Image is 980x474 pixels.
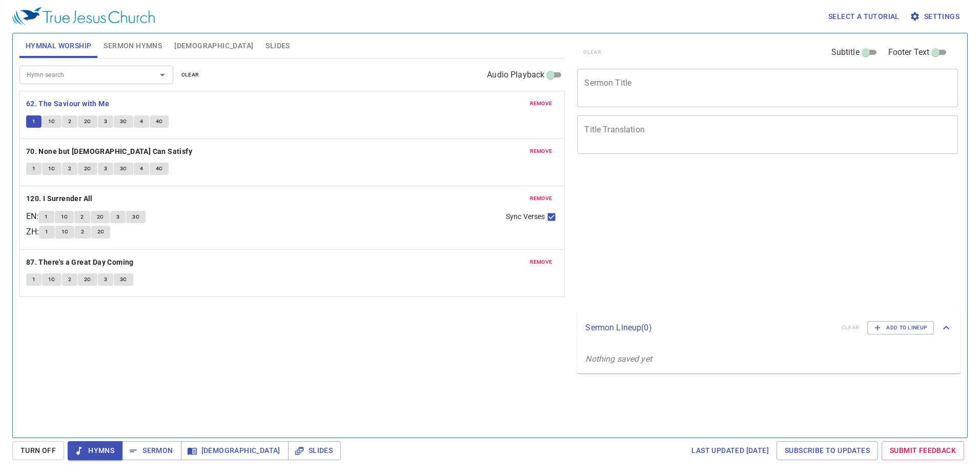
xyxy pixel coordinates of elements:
span: 2C [84,275,91,284]
button: 1 [26,273,42,286]
span: Sync Verses [506,211,545,222]
button: 1C [42,163,62,175]
button: 2C [78,163,97,175]
span: 2 [80,212,84,222]
span: 4 [140,164,143,173]
span: Subscribe to Updates [785,444,870,457]
span: Hymnal Worship [26,39,92,52]
button: 1C [42,273,62,286]
button: 2 [62,163,77,175]
span: 1C [48,117,55,126]
button: 87. There's a Great Day Coming [26,256,135,269]
span: 2C [84,117,91,126]
button: 3C [126,211,146,223]
span: 1 [32,275,35,284]
span: 1 [32,164,35,173]
button: 4 [134,115,149,128]
a: Subscribe to Updates [777,441,878,460]
button: 1 [39,226,54,238]
span: Submit Feedback [890,444,956,457]
div: Sermon Lineup(0)clearAdd to Lineup [577,311,961,345]
span: 3 [104,275,107,284]
span: 4 [140,117,143,126]
span: 3 [104,164,107,173]
span: remove [530,99,553,108]
span: 1C [61,212,68,222]
span: Hymns [76,444,114,457]
span: 2 [68,164,71,173]
button: remove [524,256,559,268]
button: Hymns [68,441,122,460]
button: 2 [62,115,77,128]
span: remove [530,147,553,156]
button: Slides [288,441,341,460]
span: 4C [156,164,163,173]
p: Sermon Lineup ( 0 ) [585,322,833,334]
i: Nothing saved yet [585,354,652,364]
span: [DEMOGRAPHIC_DATA] [174,39,253,52]
button: remove [524,192,559,205]
span: 2 [68,275,71,284]
button: 1C [55,211,74,223]
button: 2 [74,211,90,223]
button: 70. None but [DEMOGRAPHIC_DATA] Can Satisfy [26,145,194,158]
button: 2 [75,226,90,238]
button: 2C [78,115,97,128]
button: Open [155,68,170,82]
button: 2C [78,273,97,286]
button: 1C [42,115,62,128]
span: 3C [120,117,127,126]
button: Select a tutorial [824,7,904,26]
span: 1C [48,275,55,284]
button: Add to Lineup [867,321,934,334]
span: Last updated [DATE] [691,444,769,457]
b: 62. The Saviour with Me [26,97,109,110]
button: Turn Off [12,441,64,460]
span: 1C [48,164,55,173]
button: remove [524,145,559,157]
button: Settings [908,7,964,26]
span: 3 [104,117,107,126]
span: 3C [120,275,127,284]
button: 2C [91,211,110,223]
button: 62. The Saviour with Me [26,97,111,110]
span: Sermon [130,444,173,457]
span: 3 [116,212,119,222]
span: 2C [97,212,104,222]
span: Subtitle [831,46,860,58]
button: 3C [114,163,133,175]
span: 1 [45,212,48,222]
span: 1 [45,227,48,236]
button: clear [175,69,206,81]
span: Select a tutorial [828,10,900,23]
span: Sermon Hymns [104,39,162,52]
span: clear [181,70,199,80]
span: 1C [62,227,69,236]
button: 1C [55,226,75,238]
p: EN : [26,210,38,223]
span: 4C [156,117,163,126]
span: Slides [266,39,290,52]
b: 87. There's a Great Day Coming [26,256,134,269]
button: 2C [91,226,111,238]
button: Sermon [122,441,181,460]
iframe: from-child [573,165,883,307]
span: Slides [296,444,333,457]
span: remove [530,258,553,267]
span: 3C [120,164,127,173]
button: remove [524,97,559,110]
b: 70. None but [DEMOGRAPHIC_DATA] Can Satisfy [26,145,192,158]
span: 2C [97,227,105,236]
button: 3 [98,115,113,128]
button: 1 [38,211,54,223]
span: 2 [81,227,84,236]
span: Footer Text [888,46,930,58]
button: 4C [150,115,169,128]
button: 3C [114,273,133,286]
p: ZH : [26,226,39,238]
button: 120. I Surrender All [26,192,94,205]
span: [DEMOGRAPHIC_DATA] [189,444,280,457]
a: Submit Feedback [882,441,964,460]
span: 1 [32,117,35,126]
button: 2 [62,273,77,286]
